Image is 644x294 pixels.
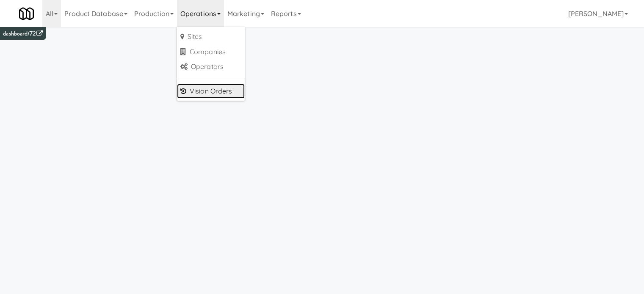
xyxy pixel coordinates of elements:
[177,44,245,60] a: Companies
[177,84,245,99] a: Vision Orders
[19,6,34,21] img: Micromart
[3,29,42,38] a: dashboard/72
[177,29,245,44] a: Sites
[177,59,245,74] a: Operators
